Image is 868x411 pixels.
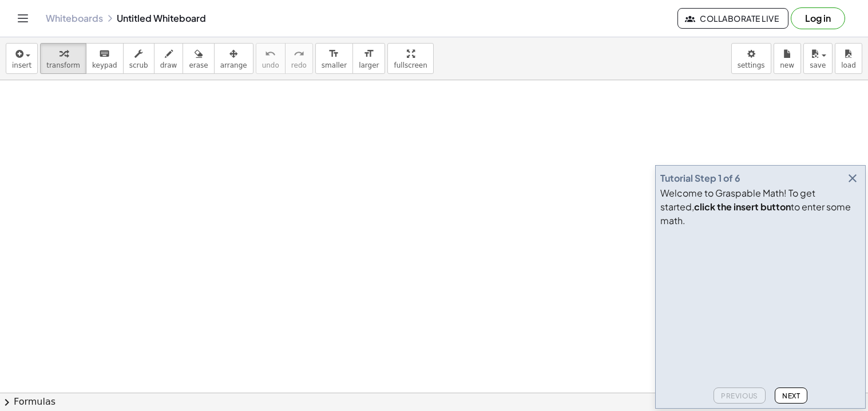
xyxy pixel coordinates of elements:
[363,47,374,61] i: format_size
[214,43,253,74] button: arrange
[387,43,433,74] button: fullscreen
[315,43,353,74] button: format_sizesmaller
[265,47,276,61] i: undo
[12,61,31,69] span: insert
[803,43,833,74] button: save
[694,201,791,213] b: click the insert button
[285,43,313,74] button: redoredo
[46,61,80,69] span: transform
[46,13,103,24] a: Whiteboards
[86,43,124,74] button: keyboardkeypad
[687,13,779,24] span: Collaborate Live
[183,43,214,74] button: erase
[291,61,307,69] span: redo
[154,43,184,74] button: draw
[129,61,148,69] span: scrub
[731,43,771,74] button: settings
[738,61,765,69] span: settings
[256,43,286,74] button: undoundo
[123,43,154,74] button: scrub
[835,43,862,74] button: load
[359,61,379,69] span: larger
[262,61,279,69] span: undo
[160,61,177,69] span: draw
[660,171,740,185] div: Tutorial Step 1 of 6
[220,61,247,69] span: arrange
[14,9,32,28] button: Toggle navigation
[775,387,807,404] button: Next
[40,43,86,74] button: transform
[660,186,861,228] div: Welcome to Graspable Math! To get started, to enter some math.
[92,61,117,69] span: keypad
[294,47,304,61] i: redo
[780,61,794,69] span: new
[394,61,427,69] span: fullscreen
[6,43,38,74] button: insert
[189,61,208,69] span: erase
[328,47,339,61] i: format_size
[99,47,110,61] i: keyboard
[782,392,800,400] span: Next
[841,61,856,69] span: load
[322,61,347,69] span: smaller
[791,7,845,29] button: Log in
[774,43,801,74] button: new
[677,8,788,29] button: Collaborate Live
[810,61,826,69] span: save
[352,43,385,74] button: format_sizelarger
